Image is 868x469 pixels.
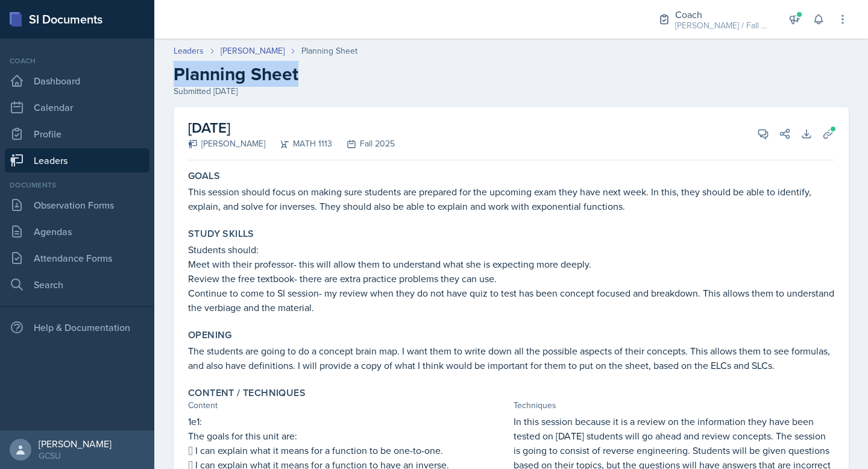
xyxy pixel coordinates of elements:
[5,246,149,270] a: Attendance Forms
[265,137,332,150] div: MATH 1113
[675,7,772,22] div: Coach
[188,387,306,399] label: Content / Techniques
[5,148,149,172] a: Leaders
[221,45,285,57] a: [PERSON_NAME]
[188,286,834,315] p: Continue to come to SI session- my review when they do not have quiz to test has been concept foc...
[39,450,112,462] div: GCSU
[188,329,232,341] label: Opening
[39,438,112,450] div: [PERSON_NAME]
[675,19,772,32] div: [PERSON_NAME] / Fall 2025
[5,272,149,297] a: Search
[5,193,149,217] a: Observation Forms
[188,399,509,412] div: Content
[188,443,509,458] p:  I can explain what it means for a function to be one-to-one.
[188,170,220,182] label: Goals
[514,399,834,412] div: Techniques
[301,45,357,57] div: Planning Sheet
[188,117,395,139] h2: [DATE]
[5,55,149,66] div: Coach
[188,271,834,286] p: Review the free textbook- there are extra practice problems they can use.
[188,242,834,257] p: Students should:
[5,315,149,339] div: Help & Documentation
[174,45,204,57] a: Leaders
[188,257,834,271] p: Meet with their professor- this will allow them to understand what she is expecting more deeply.
[5,219,149,244] a: Agendas
[174,85,849,98] div: Submitted [DATE]
[188,414,509,429] p: 1e1:
[5,95,149,119] a: Calendar
[5,69,149,93] a: Dashboard
[174,63,849,85] h2: Planning Sheet
[188,429,509,443] p: The goals for this unit are:
[188,184,834,213] p: This session should focus on making sure students are prepared for the upcoming exam they have ne...
[332,137,395,150] div: Fall 2025
[5,122,149,146] a: Profile
[188,137,265,150] div: [PERSON_NAME]
[5,180,149,190] div: Documents
[188,344,834,373] p: The students are going to do a concept brain map. I want them to write down all the possible aspe...
[188,228,254,240] label: Study Skills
